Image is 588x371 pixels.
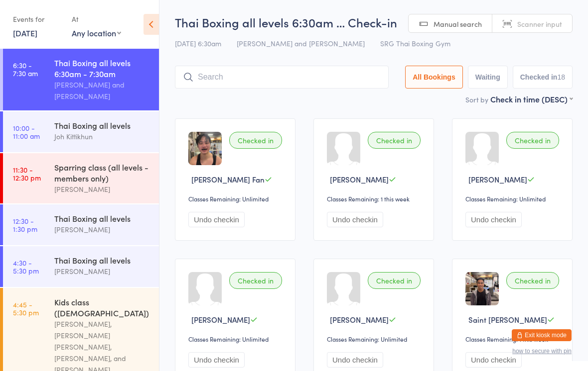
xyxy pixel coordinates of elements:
time: 4:30 - 5:30 pm [13,259,39,275]
div: Any location [72,27,121,38]
div: Classes Remaining: Unlimited [465,194,562,203]
span: [PERSON_NAME] [330,174,389,185]
time: 6:30 - 7:30 am [13,61,38,77]
a: 12:30 -1:30 pmThai Boxing all levels[PERSON_NAME] [3,204,159,245]
div: Checked in [506,272,559,289]
img: image1722406818.png [188,132,222,165]
span: [PERSON_NAME] [330,314,389,325]
div: Classes Remaining: Unlimited [188,335,285,343]
div: Classes Remaining: 1 this week [465,335,562,343]
div: Classes Remaining: Unlimited [327,335,424,343]
button: Undo checkin [188,212,245,227]
div: Thai Boxing all levels 6:30am - 7:30am [54,57,150,79]
div: [PERSON_NAME] [54,224,150,235]
img: image1720081490.png [465,272,499,305]
time: 4:45 - 5:30 pm [13,300,39,316]
div: Checked in [368,132,421,149]
span: Manual search [434,19,482,29]
a: [DATE] [13,27,37,38]
div: [PERSON_NAME] [54,266,150,277]
div: Checked in [368,272,421,289]
span: Saint [PERSON_NAME] [468,314,547,325]
div: 18 [557,73,565,81]
button: Exit kiosk mode [512,329,572,341]
span: [PERSON_NAME] and [PERSON_NAME] [237,38,365,48]
time: 10:00 - 11:00 am [13,124,40,140]
div: Events for [13,11,62,27]
div: Kids class ([DEMOGRAPHIC_DATA]) [54,296,150,318]
button: Undo checkin [327,212,383,227]
div: Thai Boxing all levels [54,120,150,131]
time: 11:30 - 12:30 pm [13,166,41,182]
span: [DATE] 6:30am [175,38,221,48]
button: Undo checkin [188,352,245,368]
button: Undo checkin [327,352,383,368]
span: [PERSON_NAME] [468,174,527,185]
div: Checked in [229,132,282,149]
button: Checked in18 [513,66,573,89]
div: Sparring class (all levels - members only) [54,162,150,184]
div: Checked in [229,272,282,289]
span: [PERSON_NAME] Fan [191,174,265,185]
div: Classes Remaining: 1 this week [327,194,424,203]
div: Thai Boxing all levels [54,255,150,266]
button: Waiting [468,66,508,89]
span: SRG Thai Boxing Gym [380,38,450,48]
span: Scanner input [517,19,562,29]
a: 11:30 -12:30 pmSparring class (all levels - members only)[PERSON_NAME] [3,153,159,203]
div: Checked in [506,132,559,149]
div: Classes Remaining: Unlimited [188,194,285,203]
div: Thai Boxing all levels [54,213,150,224]
a: 10:00 -11:00 amThai Boxing all levelsJoh Kittikhun [3,111,159,152]
button: how to secure with pin [512,348,572,355]
div: Joh Kittikhun [54,131,150,142]
span: [PERSON_NAME] [191,314,250,325]
button: All Bookings [405,66,463,89]
time: 12:30 - 1:30 pm [13,217,37,233]
a: 4:30 -5:30 pmThai Boxing all levels[PERSON_NAME] [3,246,159,287]
div: [PERSON_NAME] and [PERSON_NAME] [54,79,150,102]
button: Undo checkin [465,212,522,227]
input: Search [175,66,389,89]
label: Sort by [465,94,488,104]
button: Undo checkin [465,352,522,368]
div: Check in time (DESC) [490,93,573,104]
h2: Thai Boxing all levels 6:30am … Check-in [175,14,573,30]
a: 6:30 -7:30 amThai Boxing all levels 6:30am - 7:30am[PERSON_NAME] and [PERSON_NAME] [3,49,159,110]
div: [PERSON_NAME] [54,184,150,195]
div: At [72,11,121,27]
